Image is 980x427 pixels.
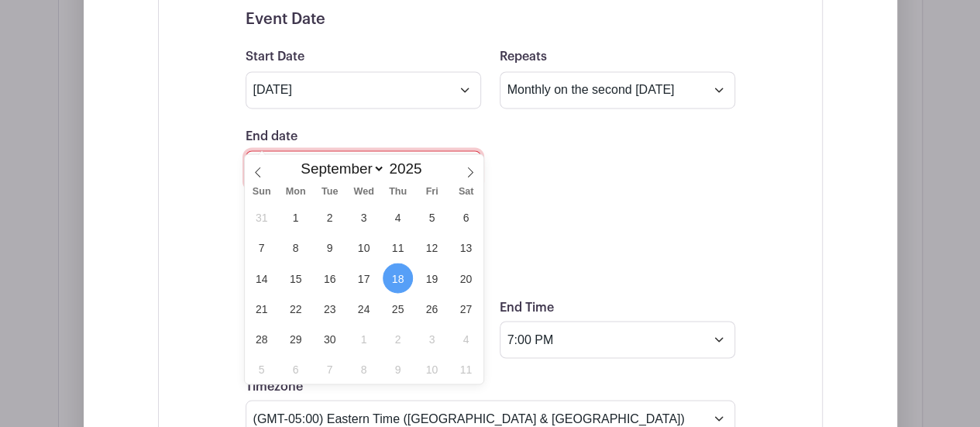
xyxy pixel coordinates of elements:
[294,160,385,177] select: Month
[381,187,415,197] span: Thu
[246,232,277,263] span: September 7, 2025
[246,293,277,323] span: September 21, 2025
[315,353,345,384] span: October 7, 2025
[315,293,345,323] span: September 23, 2025
[280,293,311,323] span: September 22, 2025
[280,232,311,263] span: September 8, 2025
[349,232,379,263] span: September 10, 2025
[451,232,481,263] span: September 13, 2025
[383,232,413,263] span: September 11, 2025
[279,187,313,197] span: Mon
[280,353,311,384] span: October 6, 2025
[415,187,449,197] span: Fri
[246,353,277,384] span: October 5, 2025
[246,202,277,232] span: August 31, 2025
[246,260,735,279] h5: Time
[417,323,447,353] span: October 3, 2025
[451,353,481,384] span: October 11, 2025
[246,129,297,144] label: End date
[246,150,481,188] input: Pick date
[383,263,413,293] span: September 18, 2025
[246,379,303,394] label: Timezone
[451,323,481,353] span: October 4, 2025
[315,232,345,263] span: September 9, 2025
[417,353,447,384] span: October 10, 2025
[280,263,311,293] span: September 15, 2025
[451,293,481,323] span: September 27, 2025
[246,10,735,29] h5: Event Date
[349,293,379,323] span: September 24, 2025
[385,160,434,177] input: Year
[349,323,379,353] span: October 1, 2025
[383,353,413,384] span: October 9, 2025
[349,353,379,384] span: October 8, 2025
[451,202,481,232] span: September 6, 2025
[347,187,381,197] span: Wed
[349,202,379,232] span: September 3, 2025
[246,323,277,353] span: September 28, 2025
[315,202,345,232] span: September 2, 2025
[280,323,311,353] span: September 29, 2025
[417,232,447,263] span: September 12, 2025
[246,50,304,64] label: Start Date
[315,323,345,353] span: September 30, 2025
[383,293,413,323] span: September 25, 2025
[449,187,483,197] span: Sat
[245,187,279,197] span: Sun
[315,263,345,293] span: September 16, 2025
[246,71,481,108] input: Select
[417,202,447,232] span: September 5, 2025
[417,293,447,323] span: September 26, 2025
[383,323,413,353] span: October 2, 2025
[500,50,547,64] label: Repeats
[246,263,277,293] span: September 14, 2025
[280,202,311,232] span: September 1, 2025
[383,202,413,232] span: September 4, 2025
[349,263,379,293] span: September 17, 2025
[417,263,447,293] span: September 19, 2025
[451,263,481,293] span: September 20, 2025
[500,321,735,358] input: Select
[313,187,347,197] span: Tue
[500,300,554,315] label: End Time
